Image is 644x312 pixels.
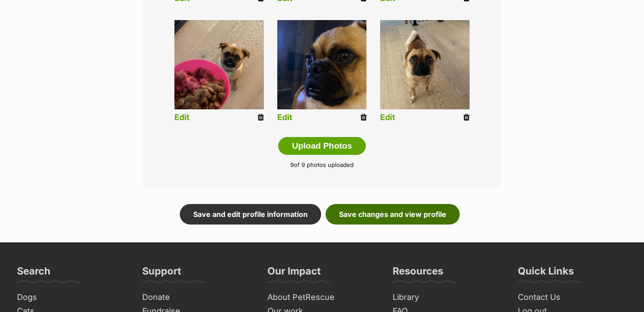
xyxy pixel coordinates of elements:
[277,20,367,109] img: lsjp1dmv2wf4qylf5ofk.png
[174,20,264,109] img: puvtig978hjou8jeo9nt.jpg
[514,291,631,304] a: Contact Us
[278,137,366,155] button: Upload Photos
[142,265,181,283] h3: Support
[157,161,487,170] p: of 9 photos uploaded
[180,204,321,225] a: Save and edit profile information
[17,265,51,283] h3: Search
[264,291,380,304] a: About PetRescue
[393,265,443,283] h3: Resources
[326,204,460,225] a: Save changes and view profile
[389,291,505,304] a: Library
[277,113,292,122] a: Edit
[290,161,294,168] span: 9
[518,265,574,283] h3: Quick Links
[380,20,470,109] img: listing photo
[174,113,190,122] a: Edit
[380,113,395,122] a: Edit
[139,291,255,304] a: Donate
[267,265,321,283] h3: Our Impact
[13,291,130,304] a: Dogs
